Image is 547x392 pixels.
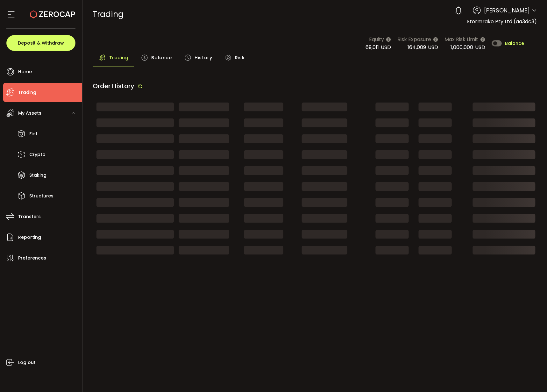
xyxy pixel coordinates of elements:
span: History [195,51,212,64]
span: Preferences [18,253,46,263]
span: Max Risk Limit [444,35,478,43]
span: My Assets [18,109,41,118]
span: Balance [151,51,172,64]
span: Risk [235,51,245,64]
span: 164,009 [408,44,426,51]
span: 69,011 [366,44,379,51]
span: Trading [18,88,36,97]
span: Order History [93,82,134,90]
span: USD [428,44,438,51]
span: [PERSON_NAME] [484,6,530,15]
span: Fiat [29,129,38,139]
span: Risk Exposure [397,35,431,43]
span: Transfers [18,212,41,221]
span: Stormrake Pty Ltd (aa3dc3) [467,18,537,25]
span: Trading [109,51,129,64]
span: Crypto [29,150,46,159]
span: Trading [93,9,124,20]
span: Home [18,67,32,76]
span: Log out [18,358,36,367]
span: Balance [505,41,524,46]
span: Structures [29,191,53,201]
iframe: Chat Widget [515,361,547,392]
span: Deposit & Withdraw [18,41,64,45]
button: Deposit & Withdraw [6,35,75,51]
span: USD [381,44,391,51]
span: Reporting [18,233,41,242]
span: Staking [29,171,46,180]
span: Equity [369,35,384,43]
span: USD [475,44,485,51]
span: 1,000,000 [451,44,473,51]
